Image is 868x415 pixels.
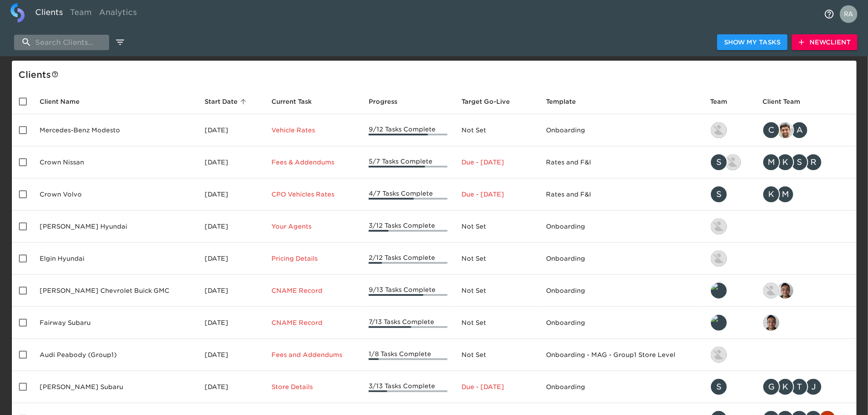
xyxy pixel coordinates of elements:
[33,114,198,146] td: Mercedes-Benz Modesto
[776,153,794,171] div: K
[711,283,727,299] img: leland@roadster.com
[33,339,198,371] td: Audi Peabody (Group1)
[271,126,355,135] p: Vehicle Rates
[711,218,727,234] img: kevin.lo@roadster.com
[762,314,849,331] div: sai@simplemnt.com
[461,96,510,107] span: Calculated based on the start date and the duration of all Tasks contained in this Hub.
[762,378,849,396] div: george.lawton@schomp.com, kevin.mand@schomp.com, tj.joyce@schomp.com, james.kurtenbach@schomp.com
[271,158,355,167] p: Fees & Addendums
[711,315,727,331] img: leland@roadster.com
[762,378,780,396] div: G
[840,5,857,23] img: Profile
[113,35,128,50] button: edit
[792,34,857,51] button: NewClient
[710,153,748,171] div: savannah@roadster.com, austin@roadster.com
[198,275,264,307] td: [DATE]
[710,282,748,299] div: leland@roadster.com
[454,339,539,371] td: Not Set
[539,243,703,275] td: Onboarding
[454,211,539,243] td: Not Set
[762,121,849,139] div: clayton.mandel@roadster.com, sandeep@simplemnt.com, angelique.nurse@roadster.com
[710,96,739,107] span: Team
[539,178,703,211] td: Rates and F&I
[791,378,808,396] div: T
[762,186,780,203] div: K
[198,114,264,146] td: [DATE]
[454,307,539,339] td: Not Set
[461,190,532,199] p: Due - [DATE]
[710,250,748,267] div: kevin.lo@roadster.com
[271,96,312,107] span: This is the next Task in this Hub that should be completed
[711,347,727,363] img: nikko.foster@roadster.com
[454,243,539,275] td: Not Set
[710,378,728,396] div: S
[546,96,587,107] span: Template
[762,282,849,299] div: nikko.foster@roadster.com, sai@simplemnt.com
[461,96,521,107] span: Target Go-Live
[725,154,741,170] img: austin@roadster.com
[11,3,25,22] img: logo
[198,307,264,339] td: [DATE]
[95,3,140,25] a: Analytics
[362,371,454,403] td: 3/13 Tasks Complete
[19,68,853,82] div: Client s
[362,114,454,146] td: 9/12 Tasks Complete
[763,283,779,299] img: nikko.foster@roadster.com
[362,275,454,307] td: 9/13 Tasks Complete
[198,146,264,178] td: [DATE]
[271,350,355,359] p: Fees and Addendums
[362,146,454,178] td: 5/7 Tasks Complete
[33,211,198,243] td: [PERSON_NAME] Hyundai
[539,114,703,146] td: Onboarding
[710,186,748,203] div: savannah@roadster.com
[776,186,794,203] div: M
[717,34,787,51] button: Show My Tasks
[819,4,840,25] button: notifications
[776,378,794,396] div: K
[362,211,454,243] td: 3/12 Tasks Complete
[33,146,198,178] td: Crown Nissan
[539,275,703,307] td: Onboarding
[724,37,780,48] span: Show My Tasks
[271,222,355,231] p: Your Agents
[198,243,264,275] td: [DATE]
[271,286,355,295] p: CNAME Record
[362,243,454,275] td: 2/12 Tasks Complete
[362,307,454,339] td: 7/13 Tasks Complete
[33,275,198,307] td: [PERSON_NAME] Chevrolet Buick GMC
[461,158,532,167] p: Due - [DATE]
[539,307,703,339] td: Onboarding
[805,153,822,171] div: R
[362,339,454,371] td: 1/8 Tasks Complete
[762,153,849,171] div: mcooley@crowncars.com, kwilson@crowncars.com, sparent@crowncars.com, rrobins@crowncars.com
[271,96,323,107] span: Current Task
[799,37,850,48] span: New Client
[711,251,727,266] img: kevin.lo@roadster.com
[762,121,780,139] div: C
[33,178,198,211] td: Crown Volvo
[198,178,264,211] td: [DATE]
[762,96,812,107] span: Client Team
[14,35,109,50] input: search
[198,371,264,403] td: [DATE]
[711,122,727,138] img: kevin.lo@roadster.com
[33,307,198,339] td: Fairway Subaru
[710,346,748,364] div: nikko.foster@roadster.com
[271,190,355,199] p: CPO Vehicles Rates
[362,178,454,211] td: 4/7 Tasks Complete
[710,153,728,171] div: S
[539,146,703,178] td: Rates and F&I
[454,114,539,146] td: Not Set
[33,371,198,403] td: [PERSON_NAME] Subaru
[777,122,793,138] img: sandeep@simplemnt.com
[710,186,728,203] div: S
[539,371,703,403] td: Onboarding
[66,3,95,25] a: Team
[51,71,59,78] svg: This is a list of all of your clients and clients shared with you
[271,382,355,391] p: Store Details
[763,315,779,331] img: sai@simplemnt.com
[271,318,355,327] p: CNAME Record
[710,378,748,396] div: savannah@roadster.com
[805,378,822,396] div: J
[461,382,532,391] p: Due - [DATE]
